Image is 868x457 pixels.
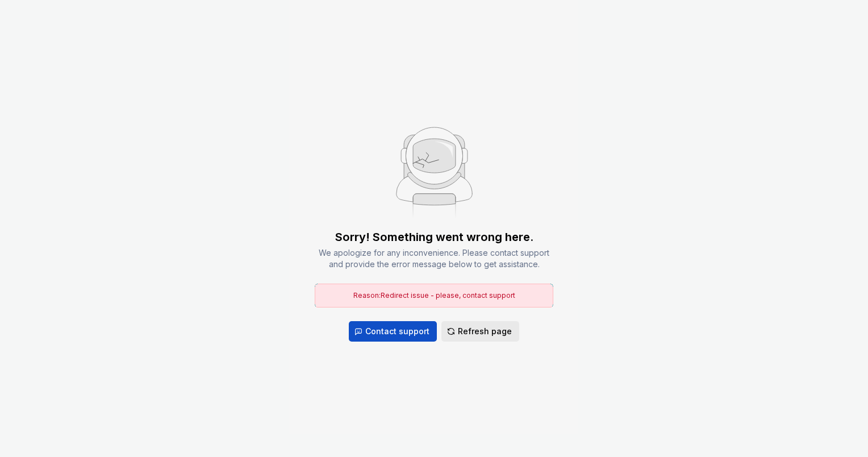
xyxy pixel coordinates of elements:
[365,326,429,337] span: Contact support
[315,247,553,270] div: We apologize for any inconvenience. Please contact support and provide the error message below to...
[349,321,437,342] button: Contact support
[335,229,533,245] div: Sorry! Something went wrong here.
[353,291,515,300] span: Reason: Redirect issue - please, contact support
[458,326,512,337] span: Refresh page
[441,321,519,342] button: Refresh page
